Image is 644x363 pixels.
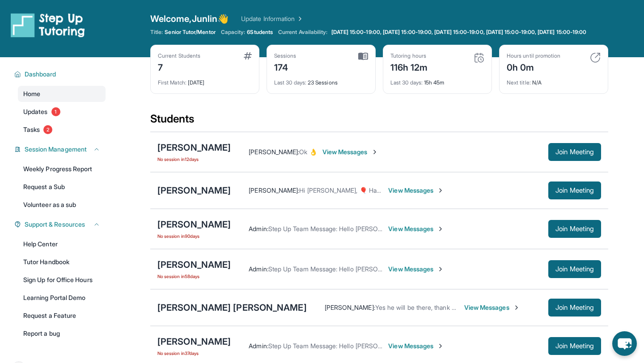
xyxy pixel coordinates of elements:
span: No session in 37 days [157,350,231,357]
a: Report a bug [18,325,106,342]
button: Join Meeting [548,220,601,238]
span: [PERSON_NAME] : [249,148,299,156]
span: Join Meeting [555,188,594,193]
span: No session in 90 days [157,232,231,240]
img: card [358,52,368,60]
div: [PERSON_NAME] [PERSON_NAME] [157,301,307,314]
button: Join Meeting [548,299,601,317]
span: [DATE] 15:00-19:00, [DATE] 15:00-19:00, [DATE] 15:00-19:00, [DATE] 15:00-19:00, [DATE] 15:00-19:00 [331,29,587,36]
div: 116h 12m [390,59,428,74]
div: Hours until promotion [507,52,560,59]
div: [DATE] [158,74,252,86]
a: Update Information [241,14,304,23]
span: Dashboard [25,70,56,79]
a: Sign Up for Office Hours [18,272,106,288]
span: Welcome, Junlin 👋 [150,13,229,25]
img: Chevron Right [295,14,304,23]
button: Join Meeting [548,337,601,355]
span: Join Meeting [555,149,594,155]
span: Last 30 days : [390,79,423,86]
a: Weekly Progress Report [18,161,106,177]
div: 7 [158,59,200,74]
span: View Messages [388,342,444,350]
span: View Messages [388,224,444,233]
img: Chevron-Right [437,266,444,273]
a: Tutor Handbook [18,254,106,270]
div: [PERSON_NAME] [157,218,231,231]
div: Students [150,112,608,131]
span: Updates [23,107,48,116]
span: Admin : [249,265,268,273]
span: Session Management [25,145,87,154]
span: View Messages [464,303,520,312]
span: No session in 58 days [157,273,231,280]
div: [PERSON_NAME] [157,184,231,197]
span: No session in 12 days [157,156,231,163]
a: Volunteer as a sub [18,197,106,213]
span: Senior Tutor/Mentor [165,29,215,36]
img: Chevron-Right [437,342,444,350]
a: [DATE] 15:00-19:00, [DATE] 15:00-19:00, [DATE] 15:00-19:00, [DATE] 15:00-19:00, [DATE] 15:00-19:00 [330,29,589,36]
span: Ok 👌 [299,148,317,156]
span: Join Meeting [555,343,594,349]
img: Chevron-Right [437,225,444,232]
span: Tasks [23,125,40,134]
span: [PERSON_NAME] : [325,304,375,311]
button: Join Meeting [548,181,601,199]
div: Current Students [158,52,200,59]
div: 0h 0m [507,59,560,74]
span: Title: [150,29,163,36]
span: First Match : [158,79,186,86]
img: logo [11,13,85,38]
span: Admin : [249,225,268,232]
span: 1 [51,107,60,116]
div: Sessions [274,52,297,59]
a: Request a Feature [18,308,106,324]
span: View Messages [322,148,378,156]
span: Capacity: [221,29,246,36]
img: card [474,52,484,63]
div: 15h 45m [390,74,484,86]
button: Join Meeting [548,143,601,161]
span: Yes he will be there, thank you. [375,304,463,311]
a: Request a Sub [18,179,106,195]
span: [PERSON_NAME] : [249,186,299,194]
button: Join Meeting [548,260,601,278]
div: 23 Sessions [274,74,368,86]
a: Help Center [18,236,106,252]
a: Learning Portal Demo [18,290,106,306]
button: Session Management [21,145,100,154]
span: 6 Students [247,29,273,36]
span: Next title : [507,79,531,86]
button: Support & Resources [21,220,100,229]
span: Admin : [249,342,268,350]
a: Home [18,86,106,102]
div: 174 [274,59,297,74]
span: 2 [43,125,52,134]
span: Join Meeting [555,305,594,310]
button: Dashboard [21,70,100,79]
img: card [244,52,252,59]
span: Current Availability: [278,29,327,36]
span: Support & Resources [25,220,85,229]
a: Updates1 [18,104,106,120]
div: Tutoring hours [390,52,428,59]
img: Chevron-Right [371,148,378,156]
img: card [590,52,601,63]
img: Chevron-Right [437,187,444,194]
span: Home [23,89,40,98]
div: [PERSON_NAME] [157,258,231,271]
span: View Messages [388,265,444,274]
a: Tasks2 [18,122,106,138]
div: [PERSON_NAME] [157,141,231,154]
span: Last 30 days : [274,79,306,86]
button: chat-button [612,331,637,356]
img: Chevron-Right [513,304,520,311]
span: View Messages [388,186,444,195]
span: Join Meeting [555,266,594,272]
div: N/A [507,74,601,86]
div: [PERSON_NAME] [157,335,231,348]
span: Join Meeting [555,226,594,232]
